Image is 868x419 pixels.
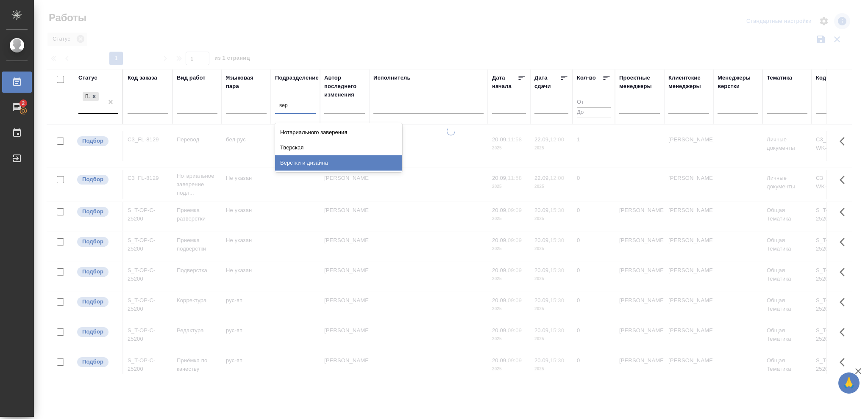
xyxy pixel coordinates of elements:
[835,170,855,190] button: Здесь прячутся важные кнопки
[226,74,267,91] div: Языковая пара
[78,74,97,82] div: Статус
[835,131,855,152] button: Здесь прячутся важные кнопки
[835,322,855,342] button: Здесь прячутся важные кнопки
[82,298,103,306] p: Подбор
[177,74,206,82] div: Вид работ
[76,266,118,278] div: Можно подбирать исполнителей
[76,236,118,248] div: Можно подбирать исполнителей
[76,135,118,147] div: Можно подбирать исполнителей
[17,99,30,108] span: 2
[838,372,860,394] button: 🙏
[76,296,118,308] div: Можно подбирать исполнителей
[835,202,855,222] button: Здесь прячутся важные кнопки
[835,352,855,372] button: Здесь прячутся важные кнопки
[76,356,118,368] div: Можно подбирать исполнителей
[577,97,611,108] input: От
[835,292,855,312] button: Здесь прячутся важные кнопки
[534,74,560,91] div: Дата сдачи
[577,74,596,82] div: Кол-во
[128,74,157,82] div: Код заказа
[76,326,118,338] div: Можно подбирать исполнителей
[2,97,32,118] a: 2
[275,74,319,82] div: Подразделение
[835,232,855,252] button: Здесь прячутся важные кнопки
[76,174,118,185] div: Можно подбирать исполнителей
[275,155,402,171] div: Верстки и дизайна
[816,74,849,82] div: Код работы
[718,74,758,91] div: Менеджеры верстки
[619,74,660,91] div: Проектные менеджеры
[373,74,411,82] div: Исполнитель
[668,74,709,91] div: Клиентские менеджеры
[82,358,103,366] p: Подбор
[275,125,402,140] div: Нотариального заверения
[82,91,100,102] div: Подбор
[577,108,611,118] input: До
[82,328,103,336] p: Подбор
[82,175,103,184] p: Подбор
[83,92,89,101] div: Подбор
[842,374,856,392] span: 🙏
[835,262,855,282] button: Здесь прячутся важные кнопки
[76,206,118,218] div: Можно подбирать исполнителей
[324,74,365,99] div: Автор последнего изменения
[82,267,103,276] p: Подбор
[82,137,103,145] p: Подбор
[492,74,517,91] div: Дата начала
[767,74,792,82] div: Тематика
[82,237,103,246] p: Подбор
[275,140,402,155] div: Тверская
[82,207,103,216] p: Подбор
